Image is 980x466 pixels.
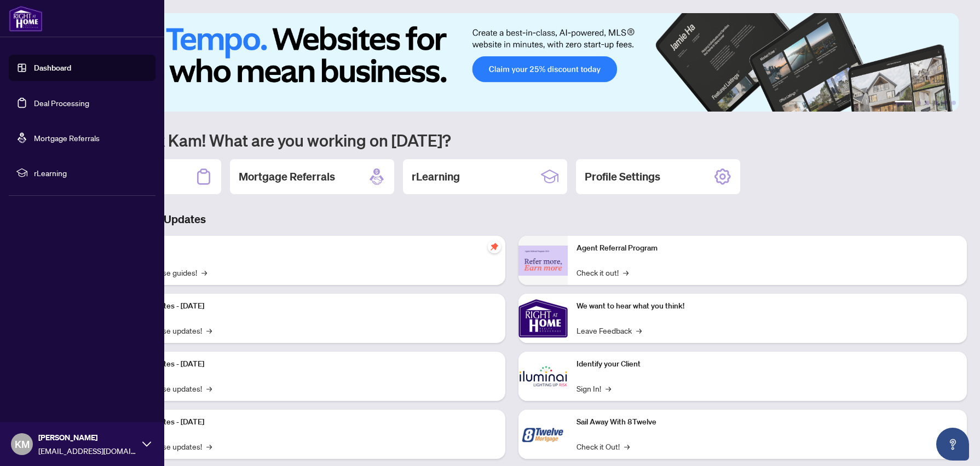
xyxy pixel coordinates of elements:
a: Leave Feedback→ [577,324,642,336]
p: Self-Help [115,242,497,254]
button: 6 [952,101,956,105]
img: Slide 0 [57,13,959,112]
button: Open asap [936,428,969,461]
button: 1 [895,101,912,105]
span: → [206,324,212,336]
span: [EMAIL_ADDRESS][DOMAIN_NAME] [38,445,137,457]
span: rLearning [34,167,148,179]
h2: rLearning [412,169,460,184]
span: → [624,440,630,452]
span: → [206,382,212,394]
p: Platform Updates - [DATE] [115,358,497,370]
span: pushpin [488,240,501,253]
p: Identify your Client [577,358,958,370]
img: Identify your Client [518,352,568,401]
button: 5 [943,101,947,105]
h1: Welcome back Kam! What are you working on [DATE]? [57,130,967,150]
span: [PERSON_NAME] [38,432,137,444]
p: Agent Referral Program [577,242,958,254]
h2: Mortgage Referrals [239,169,335,184]
a: Mortgage Referrals [34,133,100,143]
button: 4 [934,101,938,105]
button: 3 [925,101,930,105]
span: → [201,266,207,278]
h3: Brokerage & Industry Updates [57,212,967,227]
img: We want to hear what you think! [518,294,568,343]
a: Check it Out!→ [577,440,630,452]
p: Sail Away With 8Twelve [577,416,958,428]
a: Sign In!→ [577,382,611,394]
p: We want to hear what you think! [577,300,958,312]
p: Platform Updates - [DATE] [115,300,497,312]
a: Deal Processing [34,98,89,108]
span: KM [15,436,30,452]
img: Sail Away With 8Twelve [518,410,568,459]
a: Dashboard [34,63,71,73]
span: → [206,440,212,452]
p: Platform Updates - [DATE] [115,416,497,428]
span: → [636,324,642,336]
a: Check it out!→ [577,266,629,278]
span: → [623,266,629,278]
span: → [606,382,611,394]
img: Agent Referral Program [518,246,568,276]
h2: Profile Settings [585,169,660,184]
button: 2 [916,101,921,105]
img: logo [9,5,43,32]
